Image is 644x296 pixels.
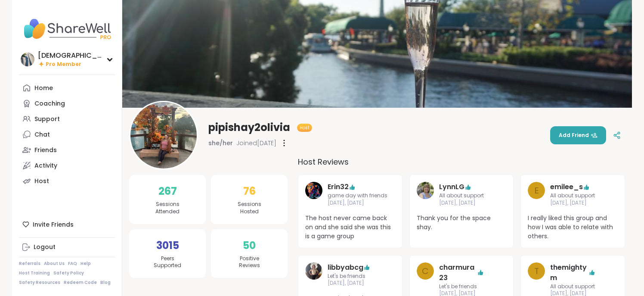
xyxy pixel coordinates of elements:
[559,131,598,139] span: Add Friend
[550,182,583,192] a: emilee_s
[19,173,115,189] a: Host
[236,139,276,147] span: Joined [DATE]
[154,255,181,270] span: Peers Supported
[305,182,322,199] img: Erin32
[439,262,477,283] a: charmura23
[19,14,115,44] img: ShareWell Nav Logo
[208,121,290,134] span: pipishay2olivia
[80,261,91,267] a: Help
[439,283,484,290] span: Let's be friends
[238,201,261,215] span: Sessions Hosted
[328,192,387,199] span: game day with friends
[417,182,434,207] a: LynnLG
[534,184,539,197] span: e
[53,270,84,276] a: Safety Policy
[439,199,484,207] span: [DATE], [DATE]
[328,280,373,287] span: [DATE], [DATE]
[34,146,57,155] div: Friends
[64,280,97,286] a: Redeem Code
[417,182,434,199] img: LynnLG
[534,265,539,277] span: t
[158,184,177,199] span: 267
[305,214,395,241] span: The host never came back on and she said she was this is a game group
[550,126,606,144] button: Add Friend
[19,111,115,127] a: Support
[100,280,111,286] a: Blog
[34,243,56,252] div: Logout
[34,131,50,139] div: Chat
[243,184,256,199] span: 76
[19,240,115,255] a: Logout
[305,182,322,207] a: Erin32
[19,217,115,232] div: Invite Friends
[34,177,49,186] div: Host
[46,61,81,68] span: Pro Member
[243,238,256,253] span: 50
[156,238,179,253] span: 3015
[328,273,373,280] span: Let's be friends
[208,139,233,147] span: she/her
[68,261,77,267] a: FAQ
[34,115,60,124] div: Support
[19,261,40,267] a: Referrals
[34,162,57,170] div: Activity
[19,127,115,142] a: Chat
[34,84,53,93] div: Home
[34,100,65,108] div: Coaching
[19,80,115,96] a: Home
[19,96,115,111] a: Coaching
[305,262,322,280] img: libbyabcg
[328,182,349,192] a: Erin32
[328,199,387,207] span: [DATE], [DATE]
[550,283,595,290] span: All about support
[422,265,429,277] span: c
[19,270,50,276] a: Host Training
[21,53,34,66] img: KarmaKat42
[19,142,115,158] a: Friends
[328,262,363,273] a: libbyabcg
[19,158,115,173] a: Activity
[155,201,180,215] span: Sessions Attended
[38,51,102,60] div: [DEMOGRAPHIC_DATA]
[550,262,588,283] a: themightym
[19,280,60,286] a: Safety Resources
[417,214,507,232] span: Thank you for the space shay.
[528,214,618,241] span: I really liked this group and how I was able to relate with others.
[439,182,464,192] a: LynnLG
[300,125,310,131] span: Host
[550,192,595,199] span: All about support
[439,192,484,199] span: All about support
[130,102,197,168] img: pipishay2olivia
[550,199,595,207] span: [DATE], [DATE]
[44,261,65,267] a: About Us
[305,262,322,287] a: libbyabcg
[239,255,260,270] span: Positive Reviews
[528,182,545,207] a: e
